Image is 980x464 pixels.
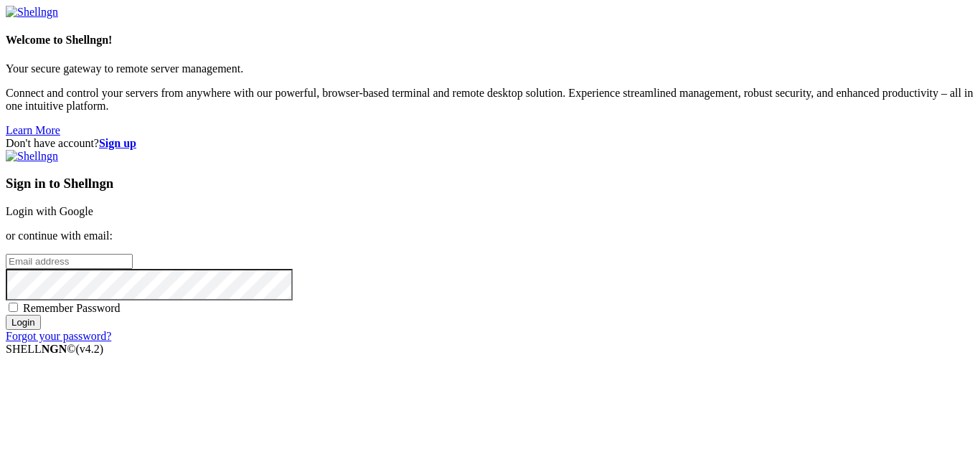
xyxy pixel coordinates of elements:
[6,87,974,113] p: Connect and control your servers from anywhere with our powerful, browser-based terminal and remo...
[6,343,103,355] span: SHELL ©
[6,124,60,136] a: Learn More
[6,315,41,330] input: Login
[42,343,67,355] b: NGN
[6,330,111,342] a: Forgot your password?
[6,229,974,242] p: or continue with email:
[6,176,974,191] h3: Sign in to Shellngn
[6,34,974,47] h4: Welcome to Shellngn!
[23,302,121,314] span: Remember Password
[6,6,58,19] img: Shellngn
[6,205,93,217] a: Login with Google
[6,62,974,75] p: Your secure gateway to remote server management.
[99,137,136,149] a: Sign up
[6,150,58,163] img: Shellngn
[9,303,18,312] input: Remember Password
[6,137,974,150] div: Don't have account?
[6,254,133,269] input: Email address
[76,343,104,355] span: 4.2.0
